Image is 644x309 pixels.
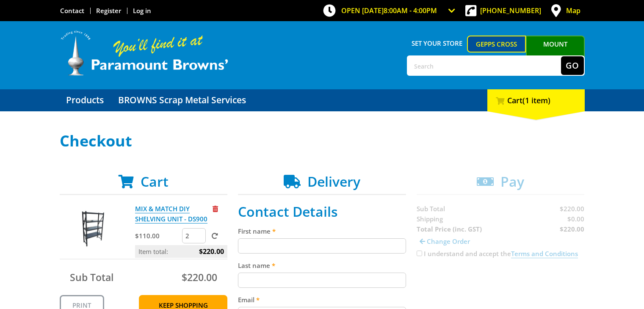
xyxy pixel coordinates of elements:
a: MIX & MATCH DIY SHELVING UNIT - DS900 [135,204,207,223]
span: Delivery [307,172,360,190]
span: Set your store [407,36,467,51]
label: Last name [238,260,406,270]
img: Paramount Browns' [60,30,229,77]
input: Please enter your first name. [238,238,406,254]
a: Log in [133,6,151,15]
span: (1 item) [522,95,550,105]
label: Email [238,295,406,305]
h1: Checkout [60,132,585,149]
label: First name [238,226,406,236]
a: Remove from cart [213,204,218,213]
a: Gepps Cross [467,36,526,52]
div: Cart [487,89,585,111]
span: $220.00 [199,245,224,258]
span: $220.00 [182,270,217,284]
button: Go [561,56,584,75]
p: $110.00 [135,231,180,241]
input: Search [408,56,561,75]
a: Go to the BROWNS Scrap Metal Services page [112,89,252,111]
p: Item total: [135,245,227,258]
span: Sub Total [70,270,113,284]
span: OPEN [DATE] [341,6,437,15]
input: Please enter your last name. [238,273,406,288]
img: MIX & MATCH DIY SHELVING UNIT - DS900 [68,204,119,254]
span: Cart [141,172,169,190]
a: Go to the Contact page [60,6,84,15]
span: 8:00am - 4:00pm [384,6,437,15]
a: Go to the registration page [96,6,121,15]
a: Go to the Products page [60,89,110,111]
a: Mount [PERSON_NAME] [526,36,585,68]
h2: Contact Details [238,204,406,220]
